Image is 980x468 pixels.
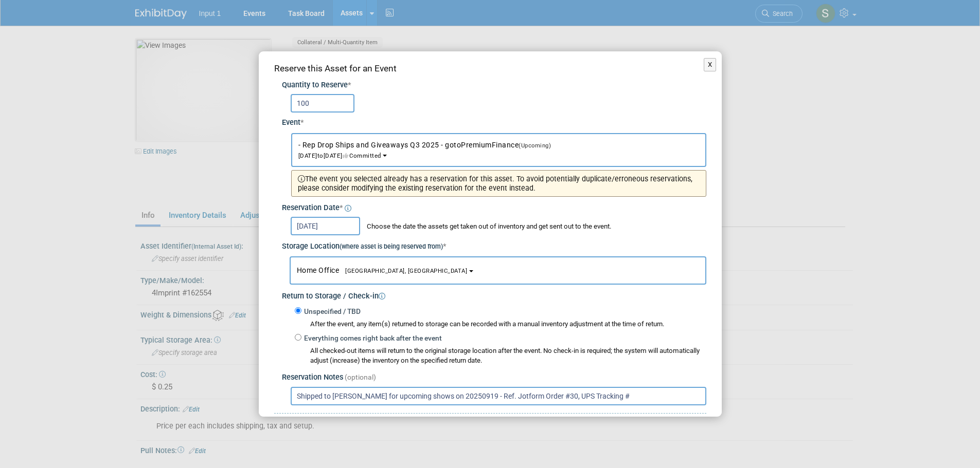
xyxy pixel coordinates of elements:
label: Everything comes right back after the event [301,333,442,344]
div: Quantity to Reserve [282,80,706,91]
div: Return to Storage / Check-in [282,285,706,302]
span: Home Office [297,266,468,274]
button: - Rep Drop Ships and Giveaways Q3 2025 - gotoPremiumFinance(Upcoming)[DATE]to[DATE]Committed [291,133,706,167]
span: Reserve this Asset for an Event [274,63,397,73]
span: to [317,152,324,159]
div: Storage Location [282,235,706,252]
span: (optional) [345,373,376,381]
span: Reservation Notes [282,373,343,382]
span: [DATE] [DATE] Committed [298,142,558,159]
button: Home Office[GEOGRAPHIC_DATA], [GEOGRAPHIC_DATA] [290,256,706,285]
div: After the event, any item(s) returned to storage can be recorded with a manual inventory adjustme... [295,317,706,329]
div: Event [282,113,706,128]
div: Reservation Date [282,197,706,214]
small: (where asset is being reserved from) [340,243,443,250]
span: (Upcoming) [519,142,551,149]
span: - Rep Drop Ships and Giveaways Q3 2025 - gotoPremiumFinance [298,141,558,159]
span: [GEOGRAPHIC_DATA], [GEOGRAPHIC_DATA] [339,268,467,274]
div: The event you selected already has a reservation for this asset. To avoid potentially duplicate/e... [291,170,706,197]
div: All checked-out items will return to the original storage location after the event. No check-in i... [310,346,706,366]
button: X [704,58,717,71]
label: Unspecified / TBD [301,307,361,317]
input: Reservation Date [291,217,360,235]
span: Choose the date the assets get taken out of inventory and get sent out to the event. [362,222,611,230]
